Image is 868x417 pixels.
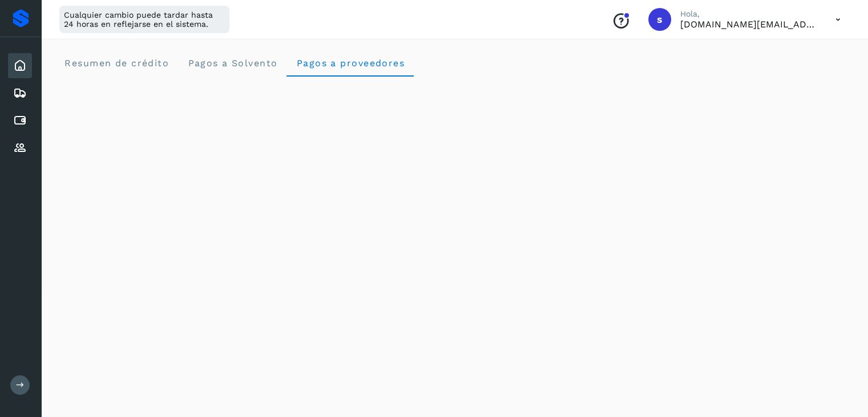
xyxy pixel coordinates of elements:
div: Inicio [8,53,32,78]
div: Cuentas por pagar [8,108,32,133]
div: Cualquier cambio puede tardar hasta 24 horas en reflejarse en el sistema. [59,6,229,33]
div: Embarques [8,81,32,106]
p: solvento.sl@segmail.co [680,19,817,30]
p: Hola, [680,9,817,19]
div: Proveedores [8,135,32,161]
span: Pagos a Solvento [187,58,277,69]
span: Resumen de crédito [64,58,169,69]
span: Pagos a proveedores [296,58,405,69]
